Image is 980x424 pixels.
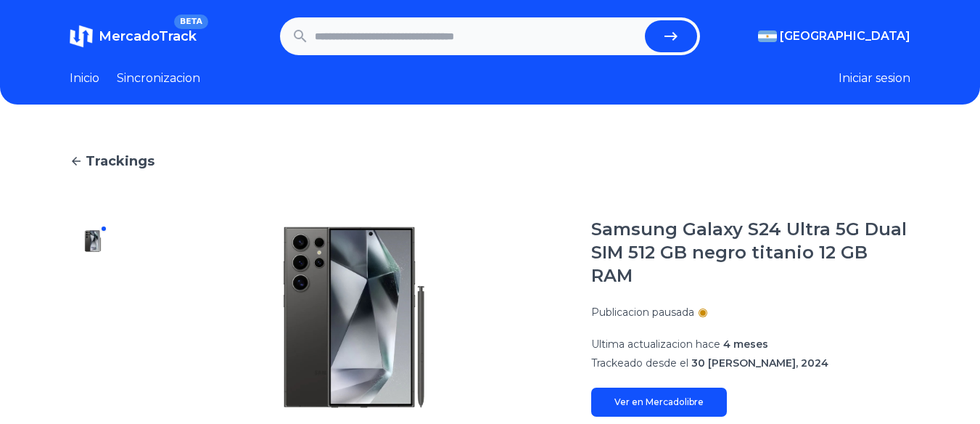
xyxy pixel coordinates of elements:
[839,70,910,87] button: Iniciar sesion
[591,338,720,351] span: Ultima actualizacion hace
[70,70,99,87] a: Inicio
[70,25,197,48] a: MercadoTrackBETA
[99,28,197,44] span: MercadoTrack
[591,218,910,288] h1: Samsung Galaxy S24 Ultra 5G Dual SIM 512 GB negro titanio 12 GB RAM
[70,151,910,171] a: Trackings
[691,356,828,370] span: 30 [PERSON_NAME], 2024
[591,388,727,417] a: Ver en Mercadolibre
[758,30,777,42] img: Argentina
[81,229,104,253] img: Samsung Galaxy S24 Ultra 5G Dual SIM 512 GB negro titanio 12 GB RAM
[591,305,694,319] p: Publicacion pausada
[723,338,768,351] span: 4 meses
[145,218,562,417] img: Samsung Galaxy S24 Ultra 5G Dual SIM 512 GB negro titanio 12 GB RAM
[86,151,155,171] span: Trackings
[780,28,910,45] span: [GEOGRAPHIC_DATA]
[70,25,93,48] img: MercadoTrack
[174,15,208,29] span: BETA
[591,356,688,370] span: Trackeado desde el
[758,28,910,45] button: [GEOGRAPHIC_DATA]
[117,70,200,87] a: Sincronizacion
